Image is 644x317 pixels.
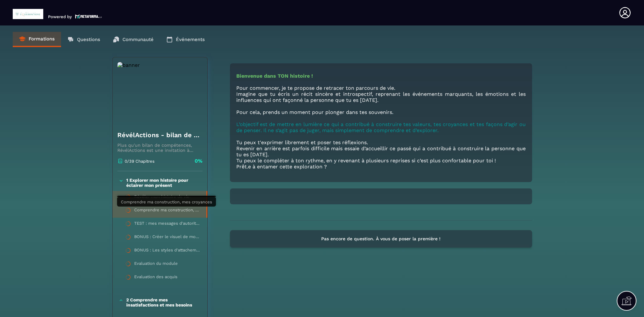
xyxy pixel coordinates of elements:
[236,236,526,242] p: Pas encore de question. À vous de poser la première !
[134,274,177,281] div: Evaluation des acquis
[236,121,526,133] span: L’objectif est de mettre en lumière ce qui a contribué à construire tes valeurs, tes croyances et...
[195,158,203,165] p: 0%
[134,234,201,241] div: BONUS : Créer le visuel de mon parcours
[134,248,201,255] div: BONUS : Les styles d'attachement
[236,158,526,164] p: Tu peux le compléter à ton rythme, en y revenant à plusieurs reprises si c’est plus confortable p...
[126,297,201,307] p: 2 Comprendre mes insatisfactions et mes besoins
[236,139,526,145] p: Tu peux t'exprimer librement et poser tes réflexions.
[117,62,203,126] img: banner
[134,208,200,215] div: Comprendre ma construction, mes croyances
[125,159,155,164] p: 0/39 Chapitres
[134,221,201,228] div: TEST : mes messages d'autorité du passé (drivers)
[236,145,526,158] p: Revenir en arrière est parfois difficile mais essaie d’accueillir ce passé qui a contribué à cons...
[117,143,203,153] p: Plus qu'un bilan de compétences, RévélActions est une invitation à mieux te connaître : comprendr...
[117,130,203,139] h4: RévélActions - bilan de compétences - Copy
[236,109,526,115] p: Pour cela, prends un moment pour plonger dans tes souvenirs.
[126,178,201,188] p: 1 Explorer mon histoire pour éclairer mon présent
[134,261,178,268] div: Evaluation du module
[236,73,313,79] strong: Bienvenue dans TON histoire !
[121,200,212,204] span: Comprendre ma construction, mes croyances
[48,14,72,19] p: Powered by
[236,85,526,91] p: Pour commencer, je te propose de retracer ton parcours de vie.
[75,14,102,19] img: logo
[134,194,190,201] div: Révéler mon histoire de vie
[236,164,526,170] p: Prêt.e à entamer cette exploration ?
[236,91,526,103] p: Imagine que tu écris un récit sincère et introspectif, reprenant les événements marquants, les ém...
[13,9,43,19] img: logo-branding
